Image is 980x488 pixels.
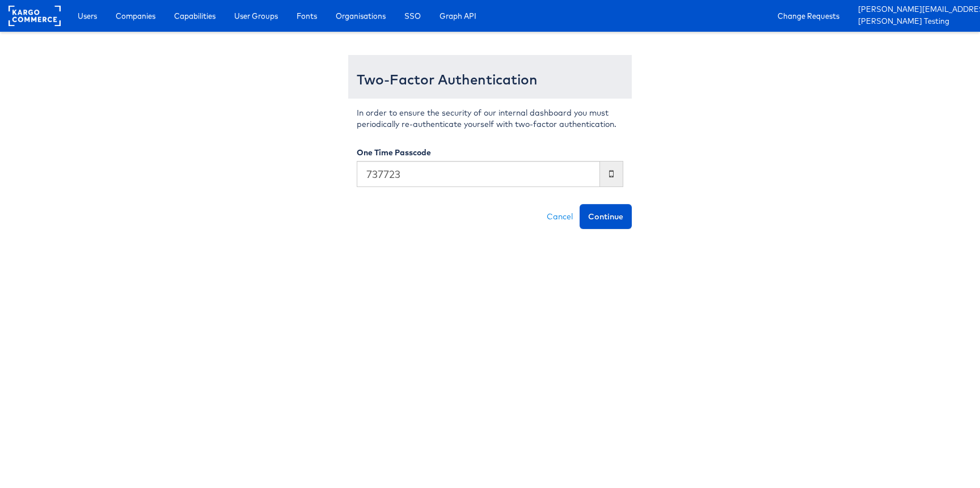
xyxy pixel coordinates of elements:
[226,6,286,26] a: User Groups
[769,6,848,26] a: Change Requests
[858,16,971,28] a: [PERSON_NAME] Testing
[174,10,216,22] span: Capabilities
[357,72,623,87] h3: Two-Factor Authentication
[116,10,155,22] span: Companies
[357,147,431,158] label: One Time Passcode
[78,10,97,22] span: Users
[336,10,386,22] span: Organisations
[166,6,224,26] a: Capabilities
[540,204,580,229] a: Cancel
[357,107,623,130] p: In order to ensure the security of our internal dashboard you must periodically re-authenticate y...
[234,10,278,22] span: User Groups
[440,10,476,22] span: Graph API
[858,4,971,16] a: [PERSON_NAME][EMAIL_ADDRESS][PERSON_NAME][DOMAIN_NAME]
[297,10,317,22] span: Fonts
[288,6,326,26] a: Fonts
[580,204,632,229] button: Continue
[431,6,485,26] a: Graph API
[327,6,394,26] a: Organisations
[396,6,429,26] a: SSO
[404,10,421,22] span: SSO
[357,161,600,187] input: Enter the code
[69,6,105,26] a: Users
[107,6,164,26] a: Companies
